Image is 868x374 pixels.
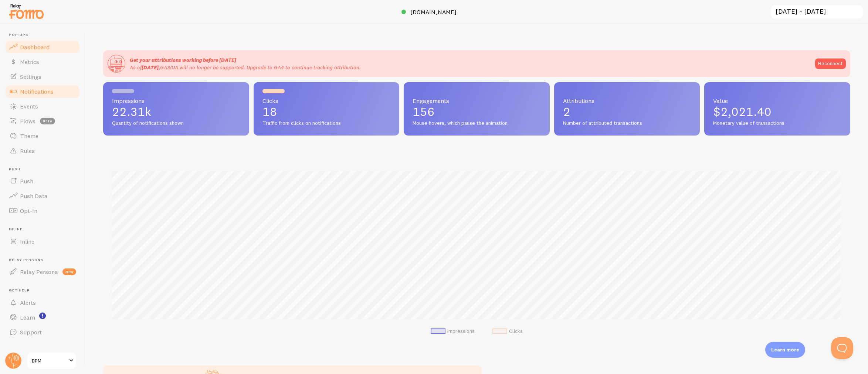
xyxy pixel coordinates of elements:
span: Relay Persona [20,268,58,276]
a: Inline [4,234,81,249]
span: Engagements [413,98,541,104]
span: Traffic from clicks on notifications [262,120,391,127]
span: Metrics [20,58,39,66]
span: BPM [32,356,67,365]
span: Rules [20,147,35,154]
span: Clicks [262,98,391,104]
span: Support [20,328,42,336]
a: Rules [4,143,81,158]
span: Quantity of notifications shown [112,120,240,127]
svg: <p>Watch New Feature Tutorials!</p> [39,313,46,319]
p: Learn more [771,346,799,353]
span: Events [20,103,38,110]
span: As of GA3/UA will no longer be supported. Upgrade to GA4 to continue tracking attribution. [130,64,361,71]
a: Relay Persona new [4,264,81,279]
a: Alerts [4,295,81,310]
span: Monetary value of transactions [713,120,841,127]
span: Settings [20,73,41,80]
img: fomo-relay-logo-orange.svg [8,2,45,21]
span: Notifications [20,88,54,95]
span: Flows [20,117,35,125]
span: Inline [20,238,34,245]
span: Push Data [20,192,48,200]
a: Theme [4,128,81,143]
span: Get Help [9,288,81,293]
p: 2 [563,106,691,118]
span: Impressions [112,98,240,104]
li: Impressions [431,328,475,335]
a: Dashboard [4,40,81,54]
a: Push [4,174,81,188]
p: 156 [413,106,541,118]
a: Events [4,99,81,114]
p: 22.31k [112,106,240,118]
span: Value [713,98,841,104]
a: Reconnect [815,59,846,69]
span: new [62,268,76,275]
div: Learn more [765,342,805,358]
span: Mouse hovers, which pause the animation [413,120,541,127]
span: Alerts [20,299,36,306]
a: Notifications [4,84,81,99]
span: beta [40,118,55,124]
iframe: Help Scout Beacon - Open [831,337,853,359]
li: Clicks [492,328,523,335]
span: [DATE], [142,64,160,71]
span: Attributions [563,98,691,104]
span: Number of attributed transactions [563,120,691,127]
span: Push [20,177,33,185]
span: Learn [20,314,35,321]
a: Learn [4,310,81,325]
span: Get your attributions working before [DATE] [130,57,236,63]
span: Relay Persona [9,258,81,263]
a: Metrics [4,54,81,69]
span: Inline [9,227,81,232]
a: BPM [27,352,77,370]
span: $2,021.40 [713,104,772,119]
a: Opt-In [4,203,81,218]
span: Dashboard [20,43,50,51]
span: Push [9,167,81,172]
span: Pop-ups [9,33,81,37]
a: Support [4,325,81,340]
span: Opt-In [20,207,37,214]
a: Settings [4,69,81,84]
span: Theme [20,132,38,140]
a: Flows beta [4,114,81,128]
a: Push Data [4,188,81,203]
p: 18 [262,106,391,118]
